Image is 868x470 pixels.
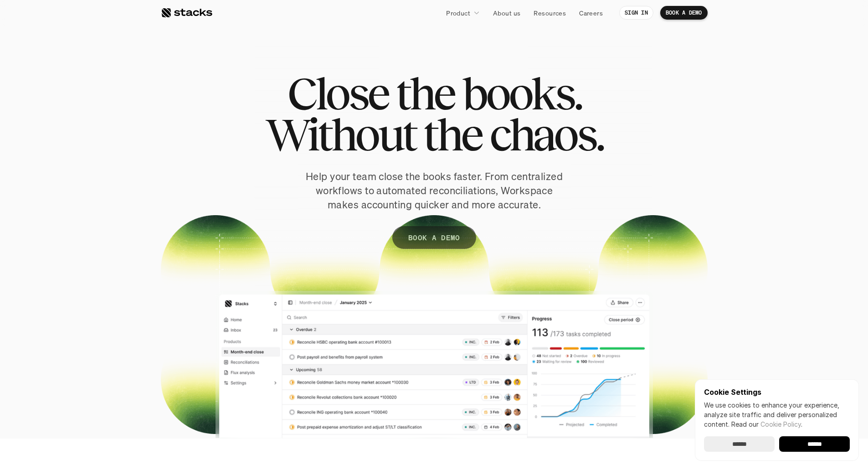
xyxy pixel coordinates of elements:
[493,8,520,18] p: About us
[704,388,850,396] p: Cookie Settings
[625,10,648,16] p: SIGN IN
[534,8,566,18] p: Resources
[446,8,470,18] p: Product
[302,170,566,212] p: Help your team close the books faster. From centralized workflows to automated reconciliations, W...
[395,73,454,114] span: the
[660,6,708,20] a: BOOK A DEMO
[760,420,801,428] a: Cookie Policy
[528,5,571,21] a: Resources
[423,114,482,155] span: the
[704,400,850,429] p: We use cookies to enhance your experience, analyze site traffic and deliver personalized content.
[579,8,603,18] p: Careers
[265,114,416,155] span: Without
[392,226,476,249] a: BOOK A DEMO
[462,73,581,114] span: books.
[287,73,388,114] span: Close
[488,5,526,21] a: About us
[666,10,702,16] p: BOOK A DEMO
[574,5,608,21] a: Careers
[408,231,460,244] p: BOOK A DEMO
[731,420,802,428] span: Read our .
[619,6,653,20] a: SIGN IN
[489,114,603,155] span: chaos.
[108,174,148,180] a: Privacy Policy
